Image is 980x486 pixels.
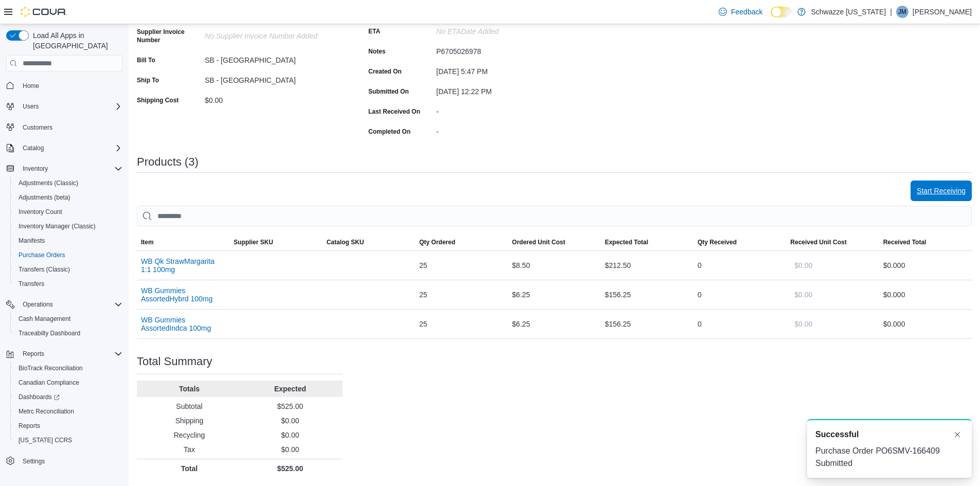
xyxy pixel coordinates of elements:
a: Adjustments (beta) [14,191,75,204]
span: Manifests [19,237,45,245]
button: Catalog SKU [323,234,415,250]
button: Traceabilty Dashboard [10,326,127,340]
p: Subtotal [141,401,238,411]
span: Cash Management [14,313,122,325]
p: Total [141,463,238,474]
div: No Supplier Invoice Number added [205,28,343,40]
span: Transfers [19,280,44,288]
button: Reports [2,347,127,361]
span: Canadian Compliance [14,376,122,389]
div: $0.00 0 [883,289,968,301]
a: Transfers (Classic) [14,263,74,276]
span: $0.00 [794,260,812,271]
div: Notification [815,428,964,441]
div: 0 [693,314,786,334]
span: Expected Total [605,238,648,246]
span: Traceabilty Dashboard [19,329,80,337]
button: Transfers (Classic) [10,262,127,277]
button: WB Gummies AssortedHybrd 100mg [141,286,225,303]
span: $0.00 [794,319,812,329]
a: Inventory Manager (Classic) [14,220,100,232]
button: Operations [19,298,57,311]
div: $0.00 0 [883,318,968,330]
button: Metrc Reconciliation [10,404,127,419]
button: WB Qk StrawMargarita 1:1 100mg [141,257,225,274]
button: Operations [2,297,127,312]
label: Last Received On [368,107,420,116]
span: Inventory Count [19,208,62,216]
p: Recycling [141,430,238,440]
label: Supplier Invoice Number [137,28,201,44]
button: Adjustments (beta) [10,190,127,205]
span: Transfers (Classic) [19,265,70,274]
button: Reports [10,419,127,433]
span: Settings [19,455,122,467]
p: Tax [141,444,238,455]
button: Inventory [2,161,127,176]
button: Customers [2,120,127,135]
p: $0.00 [242,416,338,426]
div: $212.50 [601,255,693,276]
button: Cash Management [10,312,127,326]
span: Supplier SKU [234,238,273,246]
span: Catalog SKU [327,238,364,246]
label: Ship To [137,76,159,84]
label: Notes [368,47,385,56]
button: Catalog [2,141,127,155]
div: $0.00 0 [883,259,968,272]
p: $0.00 [242,430,338,440]
span: Ordered Unit Cost [512,238,565,246]
label: ETA [368,27,380,35]
div: 0 [693,284,786,305]
div: No ETADate added [436,23,574,35]
h3: Total Summary [137,355,212,368]
span: Inventory Manager (Classic) [19,222,96,230]
div: $156.25 [601,284,693,305]
span: Inventory [19,163,122,175]
span: Inventory [23,165,48,173]
span: Manifests [14,235,122,247]
div: $6.25 [508,314,600,334]
div: [DATE] 5:47 PM [436,63,574,76]
label: Shipping Cost [137,96,179,104]
a: Feedback [715,2,767,22]
button: Users [2,99,127,114]
div: - [436,103,574,116]
button: BioTrack Reconciliation [10,361,127,375]
span: Adjustments (beta) [14,191,122,204]
div: $6.25 [508,284,600,305]
button: Reports [19,348,48,360]
span: Inventory Manager (Classic) [14,220,122,232]
span: Feedback [731,7,762,17]
button: Inventory [19,163,52,175]
p: $525.00 [242,463,338,474]
span: [US_STATE] CCRS [19,436,72,444]
div: [DATE] 12:22 PM [436,83,574,96]
button: Start Receiving [911,181,972,201]
div: Purchase Order PO6SMV-166409 Submitted [815,445,964,470]
span: Dashboards [14,391,122,403]
span: Home [19,79,122,92]
div: 25 [415,255,508,276]
span: Customers [23,123,52,132]
div: SB - [GEOGRAPHIC_DATA] [205,72,343,84]
label: Submitted On [368,87,409,96]
span: BioTrack Reconciliation [14,362,122,374]
span: Operations [19,298,122,311]
a: Canadian Compliance [14,376,83,389]
div: 25 [415,314,508,334]
h3: Products (3) [137,156,199,168]
span: Adjustments (Classic) [19,179,78,187]
button: Adjustments (Classic) [10,176,127,190]
span: Inventory Count [14,206,122,218]
button: Users [19,100,43,113]
button: Qty Received [693,234,786,250]
button: [US_STATE] CCRS [10,433,127,447]
a: Adjustments (Classic) [14,177,82,189]
span: Users [19,100,122,113]
p: $525.00 [242,401,338,411]
span: JM [898,6,906,18]
button: Qty Ordered [415,234,508,250]
span: Customers [19,121,122,134]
